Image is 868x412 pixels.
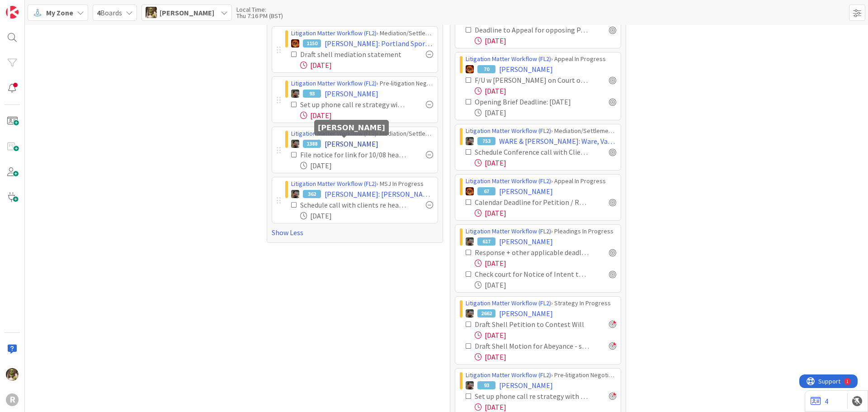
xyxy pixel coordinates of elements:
[475,157,616,168] div: [DATE]
[466,54,616,64] div: › Appeal In Progress
[466,55,551,63] a: Litigation Matter Workflow (FL2)
[477,65,495,73] div: 70
[291,28,433,38] div: › Mediation/Settlement in Progress
[236,6,283,13] div: Local Time:
[475,391,589,402] div: Set up phone call re strategy with client (next week)
[475,96,586,107] div: Opening Brief Deadline: [DATE]
[325,38,433,49] span: [PERSON_NAME]: Portland Sports Medicine & Spine, et al. v. The [PERSON_NAME] Group, et al.
[466,309,474,317] img: MW
[466,137,474,145] img: MW
[291,129,433,138] div: › Mediation/Settlement in Progress
[291,190,299,198] img: MW
[466,227,616,236] div: › Pleadings In Progress
[475,319,589,330] div: Draft Shell Petition to Contest Will
[300,199,406,210] div: Schedule call with clients re hearing prep
[466,187,474,195] img: TR
[303,140,321,148] div: 1388
[303,90,321,98] div: 93
[475,197,589,208] div: Calendar Deadline for Petition / Response
[477,309,495,317] div: 2662
[300,60,433,71] div: [DATE]
[291,180,377,188] a: Litigation Matter Workflow (FL2)
[325,138,378,149] span: [PERSON_NAME]
[300,99,406,110] div: Set up phone call re strategy with client (next week)
[499,308,553,319] span: [PERSON_NAME]
[325,88,378,99] span: [PERSON_NAME]
[300,49,406,60] div: Draft shell mediation statement
[475,85,616,96] div: [DATE]
[475,330,616,341] div: [DATE]
[6,368,19,381] img: DG
[291,79,377,87] a: Litigation Matter Workflow (FL2)
[47,4,49,11] div: 1
[97,8,100,17] b: 4
[160,7,214,18] span: [PERSON_NAME]
[291,179,433,189] div: › MSJ In Progress
[466,227,551,235] a: Litigation Matter Workflow (FL2)
[19,1,41,12] span: Support
[475,208,616,218] div: [DATE]
[466,237,474,246] img: MW
[475,75,589,85] div: F/U w [PERSON_NAME] on Court of Appeals Folder
[291,79,433,88] div: › Pre-litigation Negotiation
[300,110,433,121] div: [DATE]
[466,381,474,389] img: MW
[477,187,495,195] div: 67
[499,236,553,247] span: [PERSON_NAME]
[300,160,433,171] div: [DATE]
[475,351,616,362] div: [DATE]
[475,24,589,35] div: Deadline to Appeal for opposing Party -[DATE] - If no appeal then close file.
[236,13,283,19] div: Thu 7:16 PM (BST)
[466,65,474,73] img: TR
[477,381,495,389] div: 93
[466,371,551,379] a: Litigation Matter Workflow (FL2)
[303,39,321,47] div: 1150
[325,189,433,199] span: [PERSON_NAME]: [PERSON_NAME] Abuse Claim
[6,393,19,406] div: R
[291,90,299,98] img: MW
[477,137,495,145] div: 753
[291,39,299,47] img: TR
[272,227,438,238] a: Show Less
[475,247,589,258] div: Response + other applicable deadlines calendared
[475,279,616,290] div: [DATE]
[97,7,122,18] span: Boards
[300,210,433,221] div: [DATE]
[499,186,553,197] span: [PERSON_NAME]
[466,177,551,185] a: Litigation Matter Workflow (FL2)
[6,6,19,19] img: Visit kanbanzone.com
[475,147,589,157] div: Schedule Conference call with Client re OP draft request
[475,269,589,279] div: Check court for Notice of Intent to Dismiss (every week)
[475,341,589,351] div: Draft Shell Motion for Abeyance - send to TSM
[475,258,616,269] div: [DATE]
[466,298,616,308] div: › Strategy In Progress
[499,380,553,391] span: [PERSON_NAME]
[466,370,616,380] div: › Pre-litigation Negotiation
[475,35,616,46] div: [DATE]
[303,190,321,198] div: 362
[466,127,551,135] a: Litigation Matter Workflow (FL2)
[300,149,406,160] div: File notice for link for 10/08 hearing
[291,29,377,37] a: Litigation Matter Workflow (FL2)
[146,7,157,18] img: DG
[477,237,495,246] div: 617
[46,7,73,18] span: My Zone
[466,126,616,136] div: › Mediation/Settlement in Progress
[466,176,616,186] div: › Appeal In Progress
[466,299,551,307] a: Litigation Matter Workflow (FL2)
[499,64,553,75] span: [PERSON_NAME]
[811,396,828,407] a: 4
[291,140,299,148] img: MW
[475,107,616,118] div: [DATE]
[318,123,385,132] h5: [PERSON_NAME]
[499,136,616,147] span: WARE & [PERSON_NAME]: Ware, Valdez, ORC-KF1 vs. Horpestad, [GEOGRAPHIC_DATA] and [GEOGRAPHIC_DATA]
[291,129,377,137] a: Litigation Matter Workflow (FL2)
